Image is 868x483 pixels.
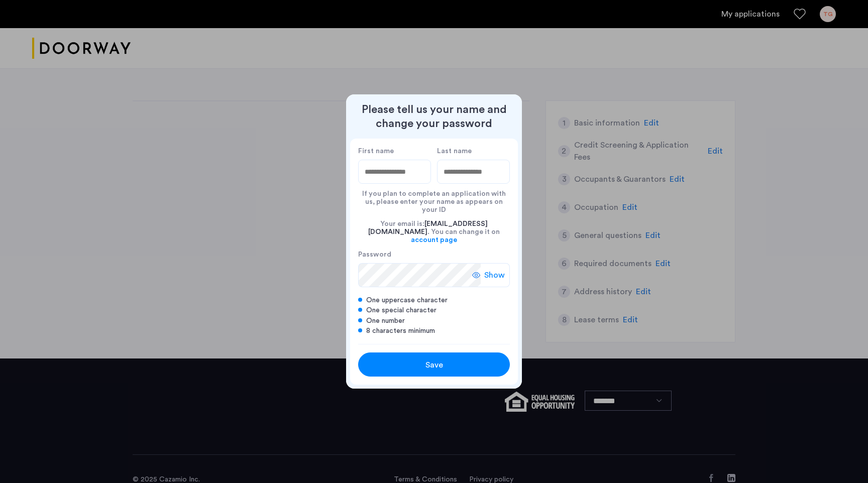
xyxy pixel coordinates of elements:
a: account page [411,236,457,244]
div: One special character [358,305,510,315]
button: button [358,352,510,377]
label: First name [358,147,431,156]
div: Your email is: . You can change it on [358,214,510,250]
div: 8 characters minimum [358,326,510,336]
div: One uppercase character [358,295,510,305]
div: One number [358,316,510,326]
h2: Please tell us your name and change your password [350,102,518,131]
label: Last name [437,147,510,156]
div: If you plan to complete an application with us, please enter your name as appears on your ID [358,184,510,214]
span: Show [484,269,505,281]
span: Save [425,359,443,371]
label: Password [358,250,481,259]
span: [EMAIL_ADDRESS][DOMAIN_NAME] [368,220,488,235]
